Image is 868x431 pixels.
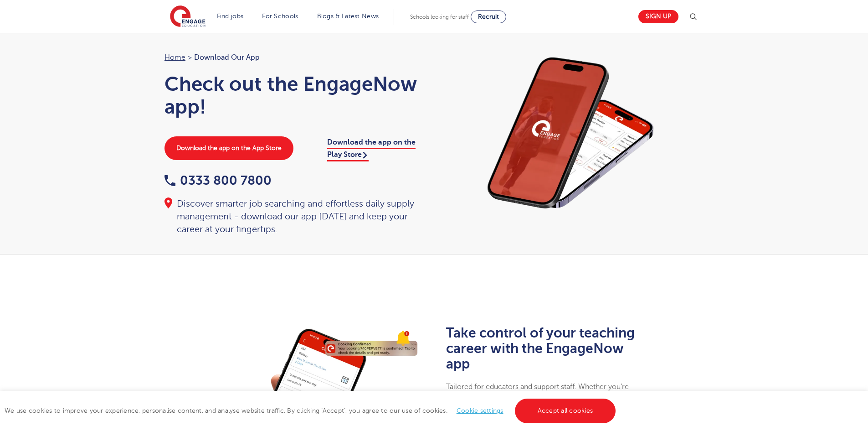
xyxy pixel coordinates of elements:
span: We use cookies to improve your experience, personalise content, and analyse website traffic. By c... [5,407,618,414]
span: Download our app [194,52,260,63]
a: Cookie settings [457,407,503,414]
div: Discover smarter job searching and effortless daily supply management - download our app [DATE] a... [164,197,425,236]
a: Blogs & Latest News [317,13,379,20]
a: 0333 800 7800 [164,173,272,187]
h1: Check out the EngageNow app! [164,73,425,118]
span: Recruit [478,13,499,20]
a: Accept all cookies [515,399,616,423]
b: Take control of your teaching career with the EngageNow app [446,325,635,372]
span: Schools looking for staff [410,14,469,20]
a: For Schools [262,13,298,20]
nav: breadcrumb [164,52,425,63]
a: Download the app on the Play Store [327,138,416,161]
a: Recruit [471,10,506,23]
a: Home [164,53,185,62]
a: Download the app on the App Store [164,136,293,160]
a: Sign up [638,10,678,23]
span: Tailored for educators and support staff. Whether you’re planning ahead or managing daily booking... [446,383,636,415]
a: Find jobs [217,13,244,20]
span: > [188,53,192,62]
img: Engage Education [170,5,205,28]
